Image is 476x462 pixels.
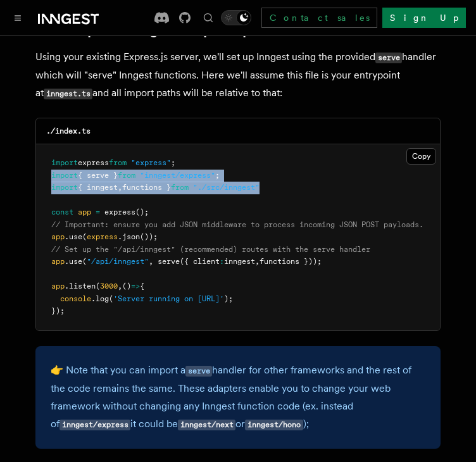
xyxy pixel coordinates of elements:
span: ( [82,232,87,241]
span: , [255,257,260,266]
code: inngest/express [59,420,130,430]
span: }); [51,306,65,315]
span: { [140,282,144,290]
span: from [109,158,127,167]
span: "./src/inngest" [193,183,260,192]
span: 3000 [100,282,118,290]
code: serve [375,53,402,63]
span: .use [65,257,82,266]
span: serve [158,257,180,266]
span: ); [224,294,233,303]
code: inngest.ts [44,89,92,99]
span: functions } [122,183,171,192]
span: express [78,158,109,167]
span: , [118,183,122,192]
span: "inngest/express" [140,171,215,180]
span: "express" [131,158,171,167]
span: ({ client [180,257,220,266]
p: 👉 Note that you can import a handler for other frameworks and the rest of the code remains the sa... [51,361,425,434]
span: app [51,257,65,266]
span: // Important: ensure you add JSON middleware to process incoming JSON POST payloads. [51,220,423,229]
span: from [171,183,189,192]
span: ( [109,294,113,303]
span: inngest [224,257,255,266]
span: => [131,282,140,290]
span: import [51,158,78,167]
span: , [118,282,122,290]
span: ()); [140,232,158,241]
span: .use [65,232,82,241]
a: serve [185,364,212,376]
button: Find something... [201,10,216,25]
span: , [149,257,153,266]
span: functions })); [260,257,322,266]
span: ; [215,171,220,180]
span: () [122,282,131,290]
span: { inngest [78,183,118,192]
span: .json [118,232,140,241]
span: ( [96,282,100,290]
span: express [104,208,135,216]
a: Sign Up [382,8,466,28]
span: ; [171,158,175,167]
span: 'Server running on [URL]' [113,294,224,303]
span: from [118,171,135,180]
button: Toggle dark mode [221,10,251,25]
span: (); [135,208,149,216]
button: Copy [406,148,436,165]
span: = [96,208,100,216]
span: .log [91,294,109,303]
code: serve [185,366,212,377]
span: .listen [65,282,96,290]
span: "/api/inngest" [87,257,149,266]
span: app [51,282,65,290]
span: express [87,232,118,241]
a: Contact sales [261,8,377,28]
span: console [60,294,91,303]
span: app [51,232,65,241]
code: ./index.ts [46,127,91,135]
code: inngest/hono [245,420,303,430]
span: { serve } [78,171,118,180]
code: inngest/next [178,420,235,430]
span: import [51,171,78,180]
span: : [220,257,224,266]
button: Toggle navigation [10,10,25,25]
p: Using your existing Express.js server, we'll set up Inngest using the provided handler which will... [35,48,441,103]
span: // Set up the "/api/inngest" (recommended) routes with the serve handler [51,245,370,254]
span: const [51,208,73,216]
span: ( [82,257,87,266]
span: import [51,183,78,192]
span: app [78,208,91,216]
